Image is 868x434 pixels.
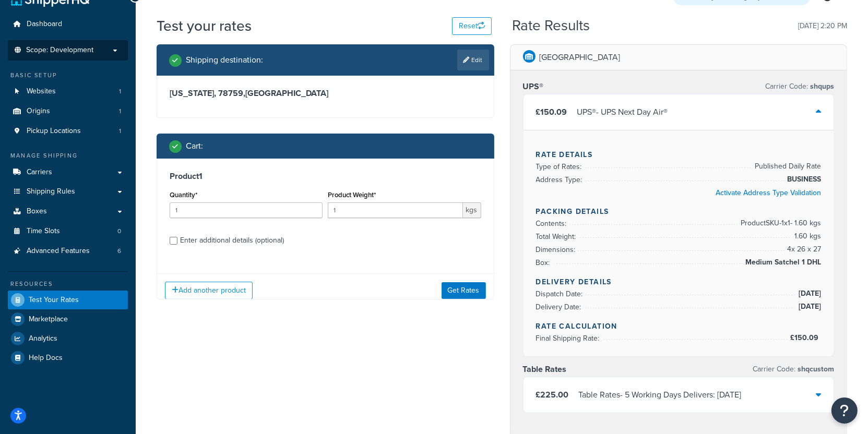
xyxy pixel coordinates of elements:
p: Carrier Code: [753,362,834,377]
span: Delivery Date: [536,302,584,312]
h3: UPS® [523,81,544,92]
a: Origins1 [8,102,128,121]
a: Marketplace [8,310,128,329]
span: £225.00 [536,389,569,401]
div: Basic Setup [8,71,128,80]
li: Websites [8,82,128,101]
span: Websites [27,87,56,96]
span: BUSINESS [784,173,821,186]
a: Pickup Locations1 [8,122,128,141]
div: Manage Shipping [8,151,128,160]
div: Table Rates - 5 Working Days Delivers: [DATE] [579,388,742,402]
span: Product SKU-1 x 1 - 1.60 kgs [738,217,821,230]
span: Time Slots [27,227,60,236]
span: £150.09 [790,332,821,343]
span: Analytics [29,334,57,343]
a: Dashboard [8,15,128,34]
span: Help Docs [29,354,63,363]
span: Contents: [536,218,569,229]
span: Advanced Features [27,247,90,256]
a: Websites1 [8,82,128,101]
p: Carrier Code: [765,79,834,94]
h4: Packing Details [536,206,822,217]
a: Edit [457,50,489,70]
div: Resources [8,280,128,288]
div: UPS® - UPS Next Day Air® [577,105,668,119]
input: 0 [170,202,323,218]
span: 1.60 kgs [792,230,821,243]
span: £150.09 [536,106,567,118]
p: [GEOGRAPHIC_DATA] [540,50,621,65]
span: Pickup Locations [27,127,81,136]
button: Get Rates [442,282,486,299]
li: Pickup Locations [8,122,128,141]
span: Marketplace [29,315,68,324]
span: 4 x 26 x 27 [784,243,821,256]
h4: Rate Calculation [536,321,822,332]
a: Time Slots0 [8,222,128,241]
a: Help Docs [8,348,128,367]
span: Dimensions: [536,244,578,255]
span: Carriers [27,168,52,177]
span: [DATE] [796,300,821,313]
h2: Shipping destination : [186,55,263,65]
a: Test Your Rates [8,291,128,309]
a: Analytics [8,329,128,348]
span: Total Weight: [536,231,579,242]
a: Shipping Rules [8,182,128,201]
h3: [US_STATE], 78759 , [GEOGRAPHIC_DATA] [170,88,481,99]
span: Published Daily Rate [752,160,821,173]
label: Product Weight* [328,191,376,199]
button: Reset [452,17,492,35]
span: Scope: Development [26,46,93,55]
li: Origins [8,102,128,121]
h4: Rate Details [536,149,822,160]
span: Address Type: [536,174,585,185]
span: Final Shipping Rate: [536,333,602,344]
a: Activate Address Type Validation [716,187,821,198]
span: 0 [117,227,121,236]
span: Dashboard [27,20,62,29]
span: 1 [119,107,121,116]
span: Type of Rates: [536,161,585,172]
h1: Test your rates [157,16,252,36]
li: Advanced Features [8,242,128,261]
span: Box: [536,257,553,268]
span: shqcustom [795,364,834,375]
span: [DATE] [796,287,821,300]
h3: Table Rates [523,364,567,375]
li: Time Slots [8,222,128,241]
a: Boxes [8,202,128,221]
button: Open Resource Center [831,397,858,424]
span: 1 [119,127,121,136]
span: shqups [808,81,834,92]
div: Enter additional details (optional) [180,233,284,248]
span: Medium Satchel 1 DHL [743,256,821,269]
span: Test Your Rates [29,296,79,305]
span: Origins [27,107,50,116]
input: Enter additional details (optional) [170,237,177,245]
label: Quantity* [170,191,197,199]
span: Boxes [27,207,47,216]
h2: Rate Results [512,18,590,34]
span: Shipping Rules [27,187,75,196]
a: Carriers [8,163,128,182]
span: kgs [463,202,481,218]
span: 6 [117,247,121,256]
h3: Product 1 [170,171,481,182]
h4: Delivery Details [536,276,822,287]
a: Advanced Features6 [8,242,128,261]
button: Add another product [165,282,253,299]
p: [DATE] 2:20 PM [798,19,847,33]
span: Dispatch Date: [536,288,586,299]
span: 1 [119,87,121,96]
input: 0.00 [328,202,462,218]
